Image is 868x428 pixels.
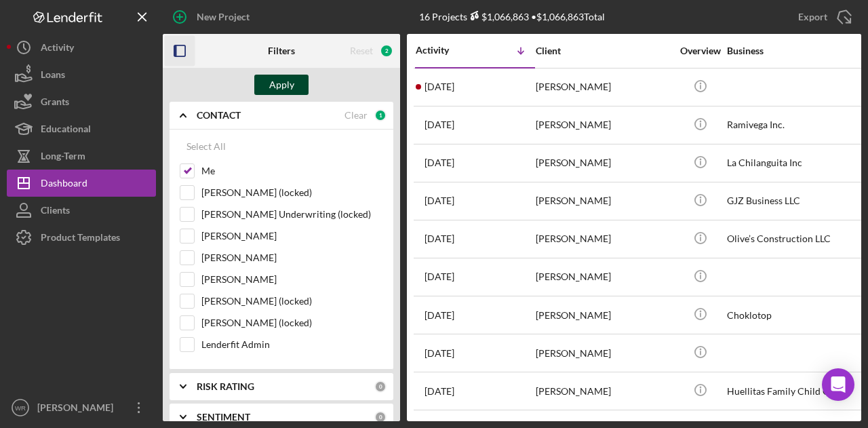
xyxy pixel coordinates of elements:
[425,348,454,359] time: 2025-09-19 20:29
[374,411,387,423] div: 0
[197,381,254,392] b: RISK RATING
[201,164,383,178] label: Me
[425,310,454,321] time: 2025-09-22 18:07
[201,338,383,351] label: Lenderfit Admin
[7,115,156,142] button: Educational
[180,133,233,160] button: Select All
[7,61,156,88] button: Loans
[822,368,854,401] div: Open Intercom Messenger
[536,221,671,257] div: [PERSON_NAME]
[425,271,454,282] time: 2025-09-29 23:53
[425,195,454,206] time: 2025-09-30 21:05
[536,183,671,219] div: [PERSON_NAME]
[201,186,383,199] label: [PERSON_NAME] (locked)
[536,107,671,143] div: [PERSON_NAME]
[425,233,454,244] time: 2025-09-30 16:53
[7,224,156,251] button: Product Templates
[41,61,65,92] div: Loans
[201,316,383,330] label: [PERSON_NAME] (locked)
[197,3,250,31] div: New Project
[425,119,454,130] time: 2025-10-01 18:51
[727,107,863,143] div: Ramivega Inc.
[268,45,295,56] b: Filters
[254,75,309,95] button: Apply
[201,273,383,286] label: [PERSON_NAME]
[467,11,529,22] div: $1,066,863
[197,412,250,423] b: SENTIMENT
[41,115,91,146] div: Educational
[374,381,387,393] div: 0
[186,133,226,160] div: Select All
[727,373,863,409] div: Huellitas Family Child Care
[727,221,863,257] div: Olive’s Construction LLC
[536,335,671,371] div: [PERSON_NAME]
[344,110,368,121] div: Clear
[15,404,26,412] text: WR
[201,208,383,221] label: [PERSON_NAME] Underwriting (locked)
[536,373,671,409] div: [PERSON_NAME]
[201,229,383,243] label: [PERSON_NAME]
[201,294,383,308] label: [PERSON_NAME] (locked)
[536,69,671,105] div: [PERSON_NAME]
[425,386,454,397] time: 2025-09-16 03:32
[536,259,671,295] div: [PERSON_NAME]
[374,109,387,121] div: 1
[380,44,393,58] div: 2
[727,45,863,56] div: Business
[7,170,156,197] button: Dashboard
[163,3,263,31] button: New Project
[727,297,863,333] div: Choklotop
[41,88,69,119] div: Grants
[416,45,475,56] div: Activity
[785,3,861,31] button: Export
[536,45,671,56] div: Client
[727,183,863,219] div: GJZ Business LLC
[41,197,70,227] div: Clients
[34,394,122,425] div: [PERSON_NAME]
[41,142,85,173] div: Long-Term
[536,145,671,181] div: [PERSON_NAME]
[419,11,605,22] div: 16 Projects • $1,066,863 Total
[269,75,294,95] div: Apply
[425,157,454,168] time: 2025-10-01 15:54
[536,297,671,333] div: [PERSON_NAME]
[201,251,383,265] label: [PERSON_NAME]
[7,88,156,115] button: Grants
[675,45,726,56] div: Overview
[41,224,120,254] div: Product Templates
[7,394,156,421] button: WR[PERSON_NAME]
[350,45,373,56] div: Reset
[197,110,241,121] b: CONTACT
[425,81,454,92] time: 2025-10-07 14:36
[7,142,156,170] button: Long-Term
[41,170,87,200] div: Dashboard
[7,197,156,224] button: Clients
[41,34,74,64] div: Activity
[7,34,156,61] button: Activity
[727,145,863,181] div: La Chilanguita Inc
[798,3,827,31] div: Export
